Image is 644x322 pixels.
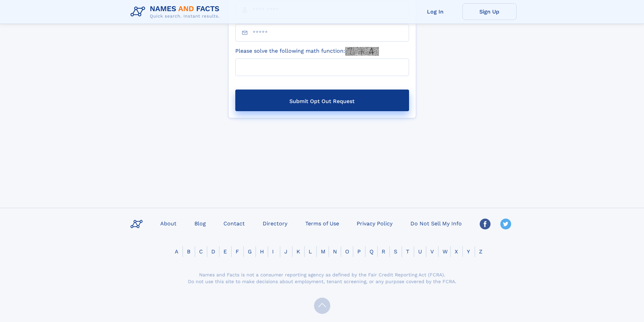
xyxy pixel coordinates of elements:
a: R [378,248,389,255]
a: A [171,248,183,255]
a: F [232,248,243,255]
a: About [158,218,179,228]
button: Submit Opt Out Request [235,90,409,111]
a: D [207,248,219,255]
a: Terms of Use [303,218,342,228]
a: S [390,248,401,255]
a: Contact [221,218,247,228]
a: Privacy Policy [354,218,395,228]
a: Blog [192,218,209,228]
a: K [292,248,304,255]
a: O [341,248,353,255]
a: Z [475,248,486,255]
a: B [183,248,194,255]
a: J [280,248,291,255]
a: Q [365,248,378,255]
a: N [329,248,341,255]
a: W [438,248,452,255]
a: V [426,248,438,255]
a: X [451,248,462,255]
a: U [414,248,426,255]
label: Please solve the following math function: [235,47,379,56]
a: T [402,248,413,255]
a: H [256,248,268,255]
img: Logo Names and Facts [128,3,225,21]
a: P [353,248,365,255]
a: Sign Up [462,3,517,20]
a: Do Not Sell My Info [408,218,464,228]
a: I [268,248,278,255]
a: G [244,248,256,255]
a: Log In [408,3,462,20]
img: Twitter [500,219,511,229]
a: Y [463,248,474,255]
img: Facebook [480,219,491,229]
a: Directory [260,218,290,228]
div: Names and Facts is not a consumer reporting agency as defined by the Fair Credit Reporting Act (F... [187,271,457,285]
a: L [305,248,316,255]
a: M [317,248,330,255]
a: C [195,248,207,255]
a: E [219,248,231,255]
